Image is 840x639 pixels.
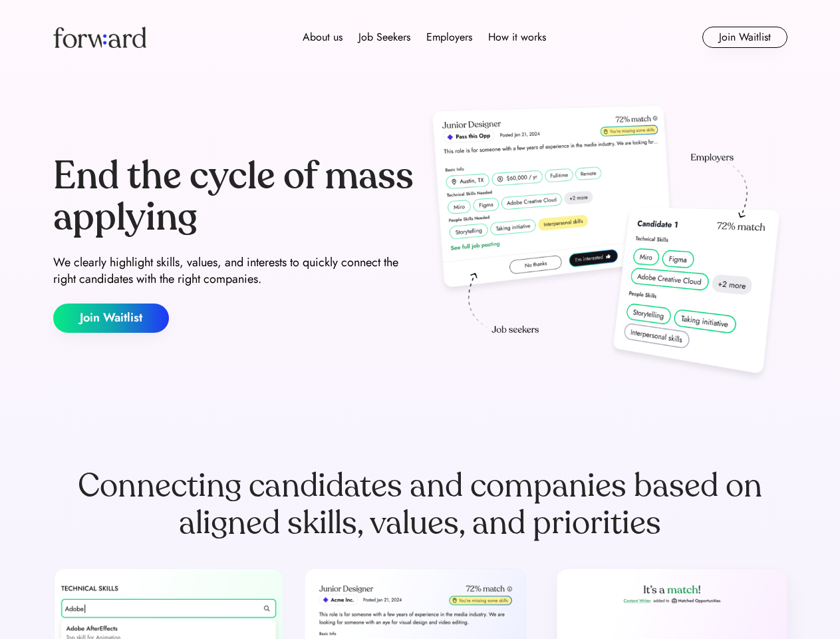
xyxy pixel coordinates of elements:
button: Join Waitlist [702,27,787,48]
div: Job Seekers [358,29,410,45]
img: Forward logo [53,27,146,48]
div: Employers [426,29,472,45]
div: How it works [488,29,546,45]
div: We clearly highlight skills, values, and interests to quickly connect the right candidates with t... [53,254,415,288]
button: Join Waitlist [53,304,169,333]
div: About us [303,29,343,45]
div: Connecting candidates and companies based on aligned skills, values, and priorities [53,467,787,542]
img: hero-image.png [426,101,787,387]
div: End the cycle of mass applying [53,156,415,238]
